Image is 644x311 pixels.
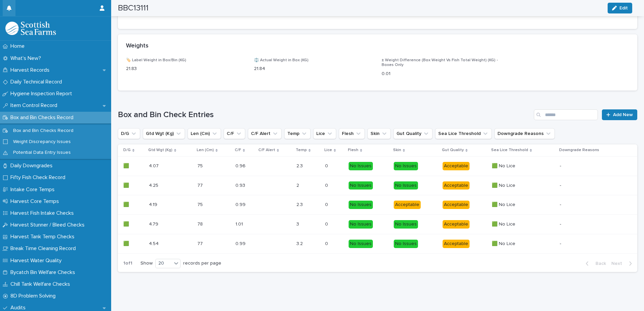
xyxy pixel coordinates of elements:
div: No Issues [349,201,373,209]
p: Box and Bin Checks Record [8,114,79,121]
button: Flesh [339,128,365,139]
span: Edit [619,6,628,10]
button: Gut Quality [393,128,432,139]
p: 4.54 [149,240,160,247]
p: 1.01 [235,220,244,227]
p: - [560,241,588,247]
p: 0 [325,201,329,208]
div: Acceptable [443,201,470,209]
p: 0 [325,181,329,188]
p: - [560,163,588,169]
p: 77 [197,181,204,188]
p: 🟩 [123,201,130,208]
p: Chill Tank Welfare Checks [8,281,75,287]
div: No Issues [394,162,418,170]
div: No Issues [349,162,373,170]
button: Downgrade Reasons [494,128,555,139]
p: Gtd Wgt (Kg) [148,146,172,154]
div: No Issues [349,181,373,190]
div: No Issues [394,240,418,248]
p: Downgrade Reasons [559,146,599,154]
div: Acceptable [443,220,470,229]
p: Skin [393,146,401,154]
p: Sea Lice Threshold [491,146,528,154]
p: 🟩 No Lice [492,240,517,247]
p: 2.3 [296,201,304,208]
p: C/F [235,146,241,154]
div: No Issues [349,220,373,229]
button: Back [580,261,609,267]
button: Next [609,261,637,267]
div: No Issues [394,220,418,229]
button: Temp [284,128,311,139]
div: Acceptable [443,240,470,248]
p: 🟩 No Lice [492,181,517,188]
p: 2 [296,181,300,188]
span: ± Weight Difference (Box Weight Vs Fish Total Weight) (KG) - Boxes Only [382,58,498,67]
p: 0.01 [382,70,502,77]
button: Skin [367,128,391,139]
span: ⚖️ Actual Weight in Box (KG) [254,58,309,62]
p: 4.07 [149,162,160,169]
p: 🟩 [123,181,130,188]
p: 🟩 No Lice [492,201,517,208]
span: 🏷️ Label Weight in Box/Bin (KG) [126,58,186,62]
div: 20 [156,260,172,267]
span: Back [591,261,606,266]
tr: 🟩🟩 4.544.54 7777 0.990.99 3.23.2 00 No IssuesNo IssuesAcceptable🟩 No Lice🟩 No Lice - [118,234,637,254]
span: Next [611,261,626,266]
p: Home [8,43,30,49]
p: Item Control Record [8,102,63,109]
div: Acceptable [443,162,470,170]
p: 🟩 [123,162,130,169]
p: D/G [123,146,131,154]
p: Harvest Fish Intake Checks [8,210,79,216]
tr: 🟩🟩 4.254.25 7777 0.930.93 22 00 No IssuesNo IssuesAcceptable🟩 No Lice🟩 No Lice - [118,176,637,195]
p: What's New? [8,55,46,62]
p: Bycatch Bin Welfare Checks [8,269,80,276]
p: Weight Discrepancy Issues [8,139,76,145]
p: 8D Problem Solving [8,293,61,299]
p: 0 [325,162,329,169]
input: Search [534,109,598,120]
p: Break Time Cleaning Record [8,245,81,252]
button: C/F [224,128,245,139]
p: records per page [183,261,221,266]
p: Harvest Stunner / Bleed Checks [8,222,90,228]
p: 3 [296,220,300,227]
tr: 🟩🟩 4.794.79 7878 1.011.01 33 00 No IssuesNo IssuesAcceptable🟩 No Lice🟩 No Lice - [118,215,637,234]
p: Potential Data Entry Issues [8,150,76,155]
p: 78 [197,220,204,227]
p: Lice [324,146,332,154]
img: mMrefqRFQpe26GRNOUkG [5,22,56,35]
tr: 🟩🟩 4.194.19 7575 0.990.99 2.32.3 00 No IssuesAcceptableAcceptable🟩 No Lice🟩 No Lice - [118,195,637,215]
p: Daily Technical Record [8,79,67,85]
button: Edit [608,3,632,13]
p: 4.25 [149,181,160,188]
h1: Box and Bin Check Entries [118,110,531,120]
div: Acceptable [443,181,470,190]
p: Gut Quality [442,146,464,154]
p: Fifty Fish Check Record [8,174,71,181]
p: Audits [8,305,31,311]
button: D/G [118,128,140,139]
p: Box and Bin Checks Record [8,128,79,134]
p: 2.3 [296,162,304,169]
p: 0.99 [235,240,247,247]
p: 0.93 [235,181,247,188]
p: Flesh [348,146,358,154]
p: Harvest Water Quality [8,257,67,264]
p: 🟩 No Lice [492,220,517,227]
p: Len (Cm) [197,146,214,154]
p: 75 [197,201,204,208]
tr: 🟩🟩 4.074.07 7575 0.960.96 2.32.3 00 No IssuesNo IssuesAcceptable🟩 No Lice🟩 No Lice - [118,156,637,176]
h2: BBC13111 [118,3,149,13]
p: Hygiene Inspection Report [8,91,77,97]
h2: Weights [126,42,149,50]
p: Show [140,261,153,266]
span: Add New [613,112,633,117]
p: 🟩 [123,220,130,227]
button: Gtd Wgt (Kg) [143,128,185,139]
div: No Issues [394,181,418,190]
